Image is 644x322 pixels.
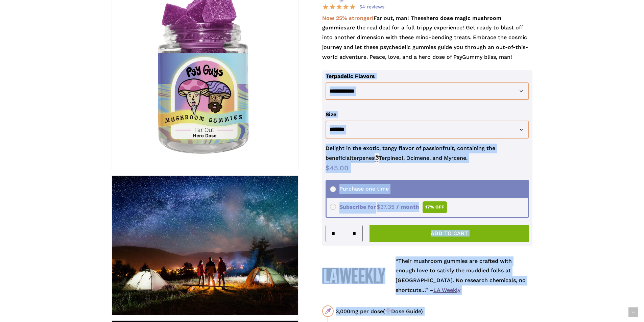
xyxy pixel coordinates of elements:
a: Back to top [628,307,638,317]
span: Purchase one time [330,185,389,192]
span: / month [396,203,419,210]
p: “Their mushroom gummies are crafted with enough love to satisfy the muddied folks at [GEOGRAPHIC_... [396,256,532,295]
label: Terpadelic Flavors [326,73,375,79]
img: La Weekly Logo [322,268,385,284]
label: Size [326,111,336,118]
p: Delight in the exotic, tangy flavor of passionfruit, containing the beneficial Terpineol, Ocimene... [326,144,529,163]
input: Product quantity [337,225,350,242]
strong: Now 25% stronger! [322,15,374,21]
span: terpenes [351,155,379,162]
button: Add to cart [369,225,529,242]
span: ( Dose Guide) [383,308,423,315]
a: LA Weekly [433,287,460,293]
img: 🍄 [385,308,391,314]
span: $ [326,164,330,172]
span: 37.35 [377,203,395,210]
bdi: 45.00 [326,164,349,172]
p: Far out, man! These are the real deal for a full trippy experience! Get ready to blast off into a... [322,14,533,70]
span: $ [377,203,380,210]
div: 3,000mg per dose [336,307,532,316]
span: Subscribe for [330,204,447,210]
